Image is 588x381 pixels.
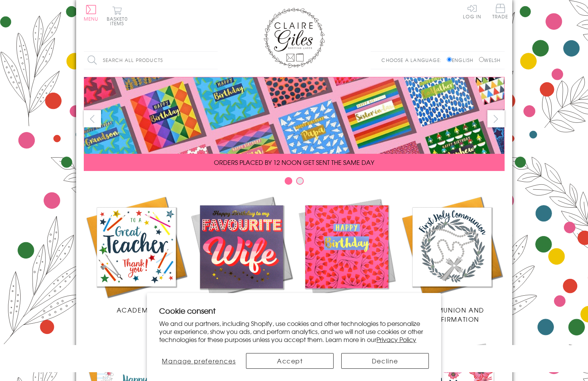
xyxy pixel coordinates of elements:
[492,4,508,19] span: Trade
[110,15,128,27] span: 0 items
[341,353,429,369] button: Decline
[84,52,218,69] input: Search all products
[447,57,477,63] label: English
[479,57,484,62] input: Welsh
[487,110,505,127] button: next
[159,305,429,316] h2: Cookie consent
[492,4,508,20] a: Trade
[214,158,374,167] span: ORDERS PLACED BY 12 NOON GET SENT THE SAME DAY
[189,194,294,314] a: New Releases
[285,177,292,185] button: Carousel Page 1 (Current Slide)
[159,353,238,369] button: Manage preferences
[84,15,99,22] span: Menu
[447,57,452,62] input: English
[84,110,101,127] button: prev
[376,335,416,344] a: Privacy Policy
[399,194,505,324] a: Communion and Confirmation
[84,194,189,314] a: Academic
[84,5,99,21] button: Menu
[84,177,505,189] div: Carousel Pagination
[381,57,445,63] p: Choose a language:
[479,57,501,63] label: Welsh
[117,305,156,314] span: Academic
[463,4,481,19] a: Log In
[107,6,128,26] button: Basket0 items
[294,194,399,314] a: Birthdays
[419,305,484,324] span: Communion and Confirmation
[264,8,325,68] img: Claire Giles Greetings Cards
[296,177,304,185] button: Carousel Page 2
[246,353,334,369] button: Accept
[162,356,236,365] span: Manage preferences
[159,319,429,343] p: We and our partners, including Shopify, use cookies and other technologies to personalize your ex...
[210,52,218,69] input: Search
